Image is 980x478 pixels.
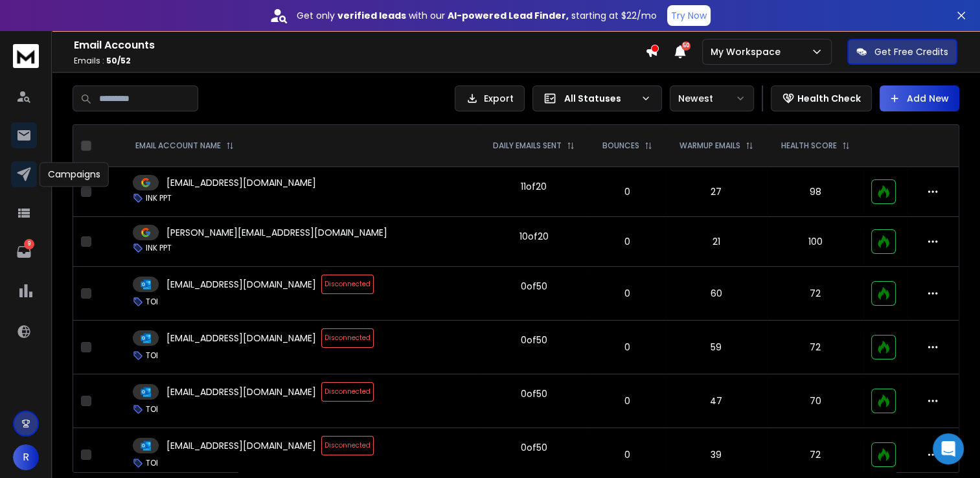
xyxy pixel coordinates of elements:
div: 0 of 50 [521,387,547,400]
span: Disconnected [321,328,374,348]
p: [EMAIL_ADDRESS][DOMAIN_NAME] [166,278,316,291]
p: [EMAIL_ADDRESS][DOMAIN_NAME] [166,176,316,189]
p: 9 [24,239,34,249]
p: [EMAIL_ADDRESS][DOMAIN_NAME] [166,439,316,452]
p: WARMUP EMAILS [679,141,740,151]
span: 50 [681,41,690,51]
td: 100 [767,217,863,267]
button: Get Free Credits [847,39,957,65]
p: TOI [146,458,158,468]
div: 0 of 50 [521,280,547,293]
a: 9 [11,239,37,265]
button: Try Now [667,5,711,26]
td: 59 [665,321,768,374]
td: 72 [767,267,863,321]
p: HEALTH SCORE [781,141,837,151]
p: BOUNCES [602,141,639,151]
p: 0 [597,394,657,407]
button: Add New [880,85,959,111]
button: Newest [670,85,754,111]
div: 10 of 20 [519,230,549,243]
p: DAILY EMAILS SENT [493,141,562,151]
strong: AI-powered Lead Finder, [448,9,569,22]
p: 0 [597,235,657,248]
div: 0 of 50 [521,441,547,454]
p: Emails : [74,56,645,66]
p: INK PPT [146,193,172,203]
div: 11 of 20 [521,180,547,193]
img: logo [13,44,39,68]
p: Try Now [671,9,707,22]
p: Health Check [797,92,861,105]
p: TOI [146,350,158,361]
div: Campaigns [40,162,109,187]
p: Get only with our starting at $22/mo [297,9,657,22]
div: EMAIL ACCOUNT NAME [135,141,234,151]
span: Disconnected [321,436,374,455]
p: TOI [146,297,158,307]
button: Health Check [771,85,872,111]
td: 70 [767,374,863,428]
div: Open Intercom Messenger [933,433,964,464]
span: Disconnected [321,275,374,294]
button: R [13,444,39,470]
td: 27 [665,167,768,217]
div: 0 of 50 [521,334,547,347]
h1: Email Accounts [74,38,645,53]
p: [EMAIL_ADDRESS][DOMAIN_NAME] [166,385,316,398]
td: 72 [767,321,863,374]
td: 60 [665,267,768,321]
p: 0 [597,185,657,198]
strong: verified leads [337,9,406,22]
button: Export [455,85,525,111]
p: INK PPT [146,243,172,253]
p: 0 [597,448,657,461]
td: 21 [665,217,768,267]
p: All Statuses [564,92,635,105]
span: 50 / 52 [106,55,131,66]
p: 0 [597,287,657,300]
p: [EMAIL_ADDRESS][DOMAIN_NAME] [166,332,316,345]
td: 47 [665,374,768,428]
p: [PERSON_NAME][EMAIL_ADDRESS][DOMAIN_NAME] [166,226,387,239]
p: TOI [146,404,158,415]
td: 98 [767,167,863,217]
span: Disconnected [321,382,374,402]
p: My Workspace [711,45,786,58]
p: Get Free Credits [874,45,948,58]
p: 0 [597,341,657,354]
